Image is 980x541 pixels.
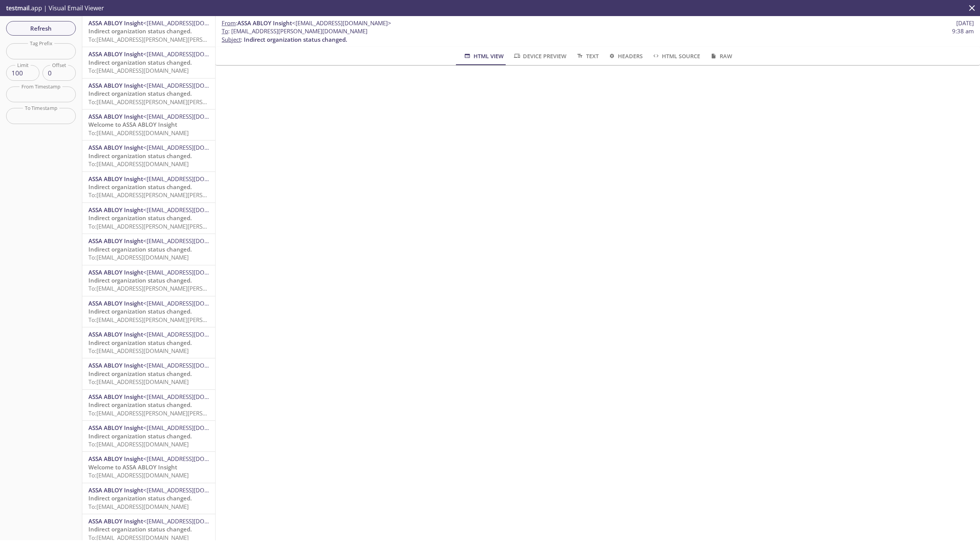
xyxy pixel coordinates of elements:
div: ASSA ABLOY Insight<[EMAIL_ADDRESS][DOMAIN_NAME]>Welcome to ASSA ABLOY InsightTo:[EMAIL_ADDRESS][D... [82,452,215,482]
span: <[EMAIL_ADDRESS][DOMAIN_NAME]> [143,19,242,27]
span: <[EMAIL_ADDRESS][DOMAIN_NAME]> [143,486,242,494]
div: ASSA ABLOY Insight<[EMAIL_ADDRESS][DOMAIN_NAME]>Indirect organization status changed.To:[EMAIL_AD... [82,47,215,78]
span: ASSA ABLOY Insight [88,361,143,369]
div: ASSA ABLOY Insight<[EMAIL_ADDRESS][DOMAIN_NAME]>Indirect organization status changed.To:[EMAIL_AD... [82,296,215,327]
span: : [222,19,391,27]
span: To: [EMAIL_ADDRESS][DOMAIN_NAME] [88,347,189,355]
span: Indirect organization status changed. [88,276,192,284]
span: <[EMAIL_ADDRESS][DOMAIN_NAME]> [143,50,242,58]
span: Indirect organization status changed. [88,183,192,191]
span: Indirect organization status changed. [88,307,192,315]
div: ASSA ABLOY Insight<[EMAIL_ADDRESS][DOMAIN_NAME]>Indirect organization status changed.To:[EMAIL_AD... [82,421,215,451]
span: Indirect organization status changed. [88,245,192,253]
span: HTML Source [652,51,700,61]
span: To: [EMAIL_ADDRESS][DOMAIN_NAME] [88,471,189,479]
span: Indirect organization status changed. [88,525,192,533]
span: To: [EMAIL_ADDRESS][PERSON_NAME][PERSON_NAME][DOMAIN_NAME] [88,409,277,417]
span: To: [EMAIL_ADDRESS][PERSON_NAME][PERSON_NAME][DOMAIN_NAME] [88,222,277,230]
span: Indirect organization status changed. [244,36,347,43]
span: To: [EMAIL_ADDRESS][PERSON_NAME][PERSON_NAME][DOMAIN_NAME] [88,316,277,324]
span: <[EMAIL_ADDRESS][DOMAIN_NAME]> [143,424,242,431]
div: ASSA ABLOY Insight<[EMAIL_ADDRESS][DOMAIN_NAME]>Indirect organization status changed.To:[EMAIL_AD... [82,78,215,109]
span: <[EMAIL_ADDRESS][DOMAIN_NAME]> [143,113,242,120]
span: ASSA ABLOY Insight [237,19,292,27]
span: ASSA ABLOY Insight [88,19,143,27]
span: To: [EMAIL_ADDRESS][PERSON_NAME][PERSON_NAME][DOMAIN_NAME] [88,36,277,43]
span: Indirect organization status changed. [88,494,192,502]
span: <[EMAIL_ADDRESS][DOMAIN_NAME]> [143,455,242,463]
span: ASSA ABLOY Insight [88,268,143,276]
span: Text [576,51,598,61]
div: ASSA ABLOY Insight<[EMAIL_ADDRESS][DOMAIN_NAME]>Indirect organization status changed.To:[EMAIL_AD... [82,265,215,296]
span: 9:38 am [952,27,974,35]
span: Indirect organization status changed. [88,59,192,66]
span: <[EMAIL_ADDRESS][DOMAIN_NAME]> [143,237,242,245]
span: Indirect organization status changed. [88,152,192,160]
div: ASSA ABLOY Insight<[EMAIL_ADDRESS][DOMAIN_NAME]>Indirect organization status changed.To:[EMAIL_AD... [82,390,215,420]
div: ASSA ABLOY Insight<[EMAIL_ADDRESS][DOMAIN_NAME]>Indirect organization status changed.To:[EMAIL_AD... [82,203,215,234]
span: Subject [222,36,241,43]
span: ASSA ABLOY Insight [88,82,143,89]
span: Device Preview [513,51,567,61]
span: To: [EMAIL_ADDRESS][DOMAIN_NAME] [88,503,189,510]
span: <[EMAIL_ADDRESS][DOMAIN_NAME]> [143,82,242,89]
p: : [222,27,974,44]
span: HTML View [463,51,503,61]
span: ASSA ABLOY Insight [88,50,143,58]
span: Welcome to ASSA ABLOY Insight [88,463,177,471]
span: ASSA ABLOY Insight [88,424,143,431]
span: To: [EMAIL_ADDRESS][DOMAIN_NAME] [88,129,189,137]
span: ASSA ABLOY Insight [88,455,143,463]
div: ASSA ABLOY Insight<[EMAIL_ADDRESS][DOMAIN_NAME]>Welcome to ASSA ABLOY InsightTo:[EMAIL_ADDRESS][D... [82,110,215,140]
span: To: [EMAIL_ADDRESS][PERSON_NAME][PERSON_NAME][DOMAIN_NAME] [88,191,277,199]
span: ASSA ABLOY Insight [88,237,143,245]
div: ASSA ABLOY Insight<[EMAIL_ADDRESS][DOMAIN_NAME]>Indirect organization status changed.To:[EMAIL_AD... [82,16,215,47]
span: testmail [6,4,29,12]
span: Indirect organization status changed. [88,401,192,409]
span: <[EMAIL_ADDRESS][DOMAIN_NAME]> [143,206,242,214]
span: <[EMAIL_ADDRESS][DOMAIN_NAME]> [143,330,242,338]
span: To: [EMAIL_ADDRESS][PERSON_NAME][PERSON_NAME][DOMAIN_NAME] [88,98,277,106]
span: To: [EMAIL_ADDRESS][DOMAIN_NAME] [88,253,189,261]
div: ASSA ABLOY Insight<[EMAIL_ADDRESS][DOMAIN_NAME]>Indirect organization status changed.To:[EMAIL_AD... [82,172,215,203]
span: <[EMAIL_ADDRESS][DOMAIN_NAME]> [143,299,242,307]
span: To [222,27,228,35]
span: Indirect organization status changed. [88,370,192,378]
span: To: [EMAIL_ADDRESS][PERSON_NAME][PERSON_NAME][DOMAIN_NAME] [88,284,277,292]
span: Refresh [12,23,70,33]
span: ASSA ABLOY Insight [88,175,143,183]
span: <[EMAIL_ADDRESS][DOMAIN_NAME]> [143,361,242,369]
span: To: [EMAIL_ADDRESS][DOMAIN_NAME] [88,440,189,448]
button: Refresh [6,21,76,36]
span: <[EMAIL_ADDRESS][DOMAIN_NAME]> [143,144,242,151]
span: <[EMAIL_ADDRESS][DOMAIN_NAME]> [143,175,242,183]
div: ASSA ABLOY Insight<[EMAIL_ADDRESS][DOMAIN_NAME]>Indirect organization status changed.To:[EMAIL_AD... [82,234,215,265]
span: From [222,19,236,27]
span: ASSA ABLOY Insight [88,330,143,338]
span: <[EMAIL_ADDRESS][DOMAIN_NAME]> [292,19,391,27]
div: ASSA ABLOY Insight<[EMAIL_ADDRESS][DOMAIN_NAME]>Indirect organization status changed.To:[EMAIL_AD... [82,358,215,389]
span: Raw [709,51,732,61]
span: Headers [608,51,643,61]
span: Indirect organization status changed. [88,432,192,440]
span: <[EMAIL_ADDRESS][DOMAIN_NAME]> [143,393,242,400]
div: ASSA ABLOY Insight<[EMAIL_ADDRESS][DOMAIN_NAME]>Indirect organization status changed.To:[EMAIL_AD... [82,141,215,171]
span: ASSA ABLOY Insight [88,299,143,307]
span: To: [EMAIL_ADDRESS][DOMAIN_NAME] [88,67,189,74]
span: <[EMAIL_ADDRESS][DOMAIN_NAME]> [143,268,242,276]
span: ASSA ABLOY Insight [88,393,143,400]
div: ASSA ABLOY Insight<[EMAIL_ADDRESS][DOMAIN_NAME]>Indirect organization status changed.To:[EMAIL_AD... [82,483,215,514]
span: ASSA ABLOY Insight [88,144,143,151]
span: [DATE] [956,19,974,27]
span: To: [EMAIL_ADDRESS][DOMAIN_NAME] [88,160,189,168]
span: Welcome to ASSA ABLOY Insight [88,121,177,128]
span: ASSA ABLOY Insight [88,486,143,494]
span: ASSA ABLOY Insight [88,517,143,525]
span: ASSA ABLOY Insight [88,206,143,214]
span: Indirect organization status changed. [88,339,192,347]
span: ASSA ABLOY Insight [88,113,143,120]
span: : [EMAIL_ADDRESS][PERSON_NAME][DOMAIN_NAME] [222,27,367,35]
span: Indirect organization status changed. [88,90,192,97]
div: ASSA ABLOY Insight<[EMAIL_ADDRESS][DOMAIN_NAME]>Indirect organization status changed.To:[EMAIL_AD... [82,327,215,358]
span: To: [EMAIL_ADDRESS][DOMAIN_NAME] [88,378,189,386]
